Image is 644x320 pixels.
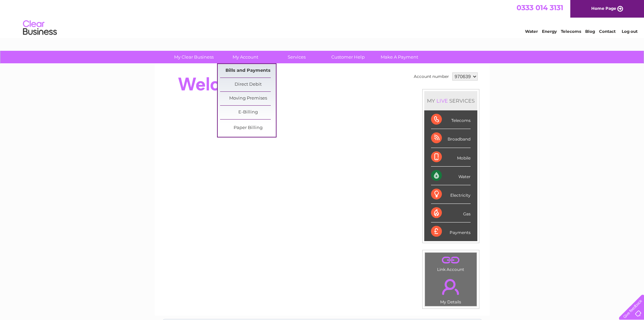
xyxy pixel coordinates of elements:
a: My Clear Business [166,51,222,63]
a: E-Billing [220,106,276,119]
a: Bills and Payments [220,64,276,78]
a: Contact [599,29,616,34]
td: Link Account [425,252,477,274]
div: Water [431,167,471,185]
a: . [427,254,475,266]
td: My Details [425,273,477,306]
a: Energy [542,29,557,34]
div: Mobile [431,148,471,167]
a: Blog [585,29,595,34]
a: Telecoms [561,29,581,34]
a: 0333 014 3131 [517,3,563,12]
a: Water [525,29,538,34]
a: Services [269,51,325,63]
a: . [427,275,475,299]
div: Gas [431,204,471,222]
a: Make A Payment [372,51,427,63]
a: Paper Billing [220,121,276,135]
img: logo.png [23,18,57,38]
a: My Account [217,51,273,63]
a: Log out [622,29,638,34]
a: Customer Help [320,51,376,63]
div: Payments [431,222,471,241]
div: LIVE [435,98,449,104]
div: Clear Business is a trading name of Verastar Limited (registered in [GEOGRAPHIC_DATA] No. 3667643... [163,4,482,33]
td: Account number [412,71,451,82]
a: Direct Debit [220,78,276,91]
div: Electricity [431,185,471,204]
a: Moving Premises [220,92,276,105]
div: Broadband [431,129,471,148]
div: MY SERVICES [424,91,477,110]
div: Telecoms [431,110,471,129]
